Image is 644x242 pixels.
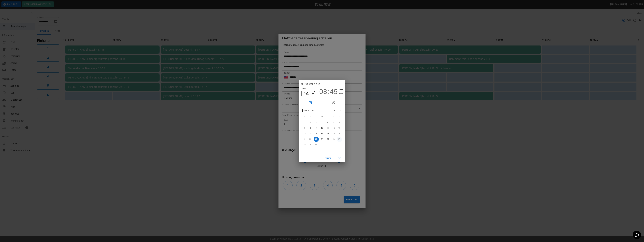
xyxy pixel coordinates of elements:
[337,126,342,131] button: 13
[319,131,325,136] button: 17
[337,137,342,142] button: 27
[308,114,313,120] span: Monday
[331,120,336,125] button: 5
[314,131,319,136] button: 16
[325,131,330,136] button: 18
[325,137,330,142] button: 25
[331,126,336,131] button: 12
[314,120,319,125] button: 2
[302,131,307,136] button: 14
[331,114,336,120] span: Friday
[302,142,307,147] button: 28
[335,156,344,161] button: OK
[308,131,313,136] button: 15
[325,120,330,125] button: 4
[319,88,327,96] button: 08
[339,88,343,92] button: AM
[302,126,307,131] button: 7
[325,126,330,131] button: 11
[322,99,345,106] button: pick time
[339,92,343,95] button: PM
[308,137,313,142] button: 22
[314,137,319,142] button: 23
[327,88,329,96] span: :
[331,137,336,142] button: 26
[337,120,342,125] button: 6
[319,126,325,131] button: 10
[314,126,319,131] button: 9
[337,131,342,136] button: 20
[337,114,342,120] span: Saturday
[308,142,313,147] button: 29
[308,126,313,131] button: 8
[325,114,330,120] span: Thursday
[301,87,306,91] button: 2025
[299,99,322,106] button: pick date
[302,137,307,142] button: 21
[332,108,338,114] button: Previous month
[301,91,316,97] button: [DATE]
[310,108,315,113] button: calendar view is open, switch to year view
[331,131,336,136] button: 19
[314,114,319,120] span: Tuesday
[338,108,343,114] button: Next month
[308,120,313,125] button: 1
[302,114,307,120] span: Sunday
[302,109,310,112] div: [DATE]
[330,88,338,96] button: 45
[314,142,319,147] button: 30
[301,82,320,87] span: Select date & time
[319,120,325,125] button: 3
[323,156,334,161] button: Cancel
[319,137,325,142] button: 24
[319,114,325,120] span: Wednesday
